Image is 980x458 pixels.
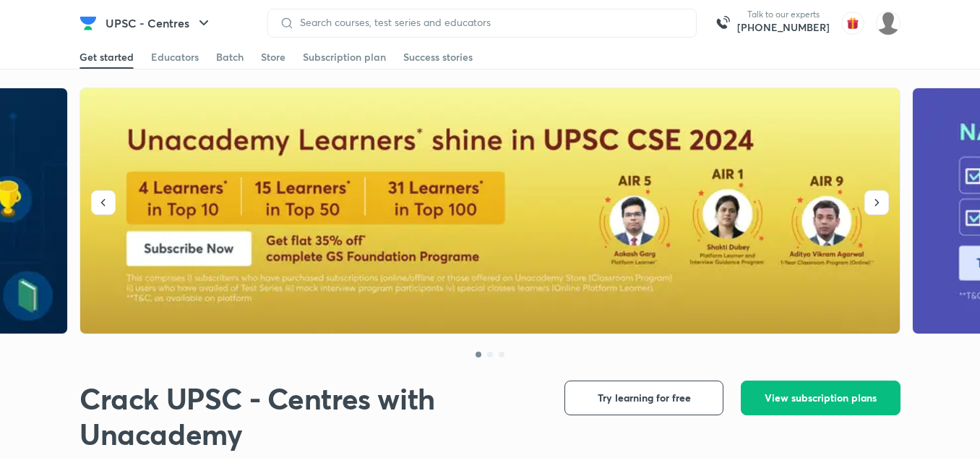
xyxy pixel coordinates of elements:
div: Get started [79,50,134,64]
button: View subscription plans [741,381,901,415]
div: Educators [151,50,199,64]
img: Company Logo [79,14,97,32]
span: View subscription plans [765,391,877,405]
div: Store [261,50,285,64]
a: Store [261,46,285,69]
input: Search courses, test series and educators [294,17,684,28]
span: Try learning for free [598,391,691,405]
a: Batch [216,46,244,69]
div: Subscription plan [303,50,386,64]
a: Success stories [403,46,473,69]
h1: Crack UPSC - Centres with Unacademy [79,381,541,451]
button: UPSC - Centres [97,9,221,38]
a: Educators [151,46,199,69]
img: call-us [708,9,737,38]
button: Try learning for free [564,381,723,415]
a: Subscription plan [303,46,386,69]
div: Success stories [403,50,473,64]
a: [PHONE_NUMBER] [737,20,830,35]
img: avatar [841,12,864,35]
div: Batch [216,50,244,64]
a: Get started [79,46,134,69]
img: amit tripathi [876,11,901,35]
p: Talk to our experts [737,9,830,20]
